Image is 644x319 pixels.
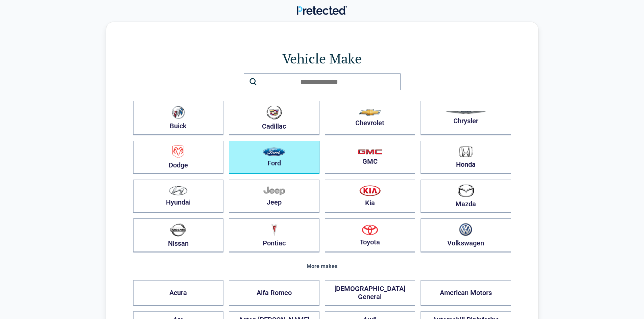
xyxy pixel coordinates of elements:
button: Chrysler [421,101,511,135]
button: Kia [325,180,415,213]
button: Acura [133,280,224,306]
h1: Vehicle Make [133,49,511,68]
button: [DEMOGRAPHIC_DATA] General [325,280,415,306]
button: Dodge [133,141,224,174]
button: Pontiac [229,218,319,252]
button: Ford [229,141,319,174]
button: Nissan [133,218,224,252]
div: More makes [133,263,511,269]
button: Volkswagen [421,218,511,252]
button: Alfa Romeo [229,280,319,306]
button: GMC [325,141,415,174]
button: Hyundai [133,180,224,213]
button: Honda [421,141,511,174]
button: Buick [133,101,224,135]
button: Jeep [229,180,319,213]
button: Chevrolet [325,101,415,135]
button: Cadillac [229,101,319,135]
button: Toyota [325,218,415,252]
button: American Motors [421,280,511,306]
button: Mazda [421,180,511,213]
